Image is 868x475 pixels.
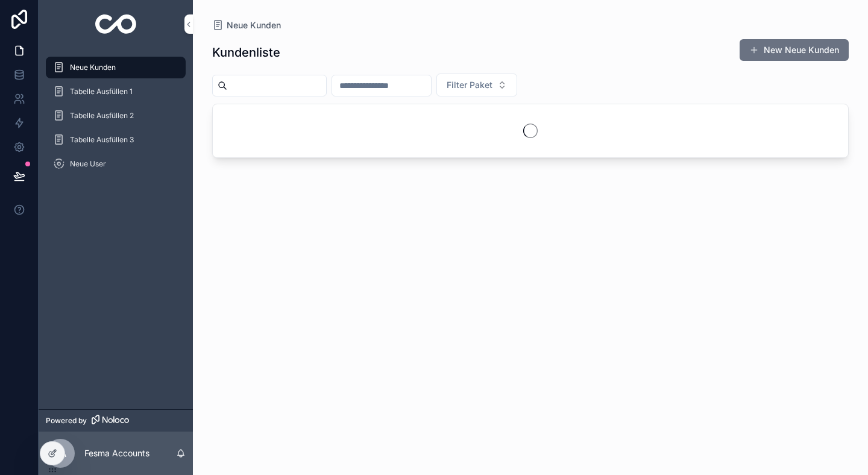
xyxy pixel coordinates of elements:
button: Select Button [436,74,517,96]
a: Powered by [39,409,193,432]
a: Neue User [46,153,186,175]
a: Tabelle Ausfüllen 3 [46,129,186,151]
img: App logo [95,14,137,34]
span: Neue User [70,159,106,169]
button: New Neue Kunden [740,39,849,61]
a: Tabelle Ausfüllen 1 [46,81,186,102]
span: Filter Paket [447,79,492,91]
h1: Kundenliste [212,44,280,61]
a: Neue Kunden [212,19,281,31]
span: Tabelle Ausfüllen 2 [70,111,134,121]
a: Tabelle Ausfüllen 2 [46,105,186,127]
span: Neue Kunden [227,19,281,31]
a: Neue Kunden [46,57,186,78]
span: Neue Kunden [70,63,116,72]
span: Tabelle Ausfüllen 3 [70,135,134,145]
span: Tabelle Ausfüllen 1 [70,87,133,96]
span: Powered by [46,416,87,426]
p: Fesma Accounts [84,447,149,459]
div: scrollable content [39,48,193,190]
